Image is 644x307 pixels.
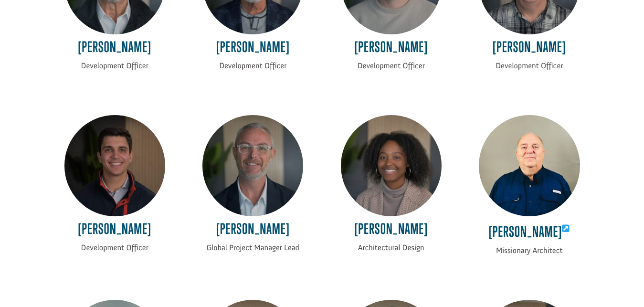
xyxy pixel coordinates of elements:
p: Development Officer [64,60,165,72]
p: Development Officer [64,242,165,254]
h4: [PERSON_NAME] [479,221,580,245]
h4: [PERSON_NAME] [64,221,165,242]
p: Development Officer [202,60,303,72]
img: Jonathan Hukill [64,115,165,216]
span: [GEOGRAPHIC_DATA] , [GEOGRAPHIC_DATA] [26,38,131,45]
p: Global Project Manager Lead [202,242,303,254]
h4: [PERSON_NAME] [202,39,303,60]
img: Tori Bell [341,115,442,216]
h4: [PERSON_NAME] [341,221,442,242]
div: [PERSON_NAME] donated $50 [17,10,131,29]
p: Development Officer [341,60,442,72]
button: Donate [135,19,178,36]
p: Development Officer [479,60,580,72]
h4: [PERSON_NAME] [64,39,165,60]
h4: [PERSON_NAME] [341,39,442,60]
h4: [PERSON_NAME] [202,221,303,242]
img: US.png [17,38,24,45]
div: to [17,30,131,36]
img: Jimmy Sellars [202,115,303,216]
h4: [PERSON_NAME] [479,39,580,60]
p: Missionary Architect [479,245,580,257]
img: David Damron [479,115,580,216]
img: emoji heart [17,20,25,28]
strong: [GEOGRAPHIC_DATA] [22,29,81,36]
p: Architectural Design [341,242,442,254]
